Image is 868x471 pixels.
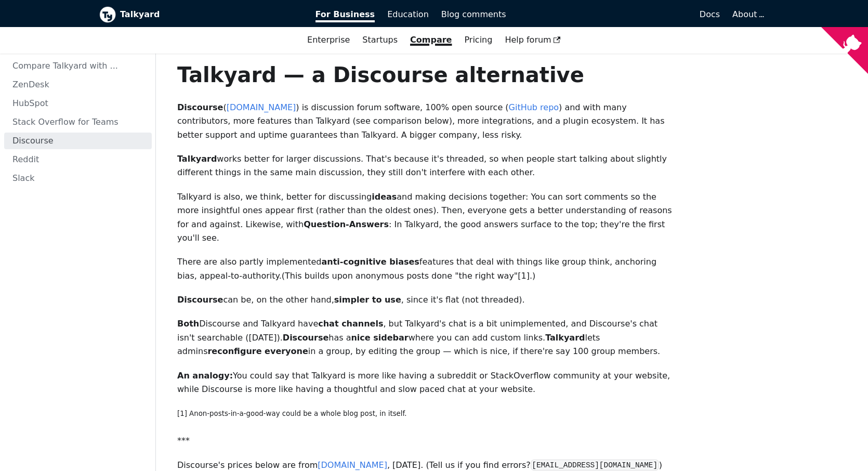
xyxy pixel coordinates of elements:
span: Blog comments [441,9,506,19]
p: You could say that Talkyard is more like having a subreddit or StackOverflow community at your we... [177,369,675,397]
p: ( ) is discussion forum software, 100% open source ( ) and with many contributors, more features ... [177,101,675,142]
p: works better for larger discussions. That's because it's threaded, so when people start talking a... [177,152,675,180]
p: Talkyard is also, we think, better for discussing and making decisions together: You can sort com... [177,190,675,245]
strong: simpler to use [334,295,401,305]
a: Reddit [4,151,152,168]
a: Enterprise [301,31,356,49]
small: [1] Anon-posts-in-a-good-way could be a whole blog post, in itself. [177,410,406,417]
a: Help forum [498,31,567,49]
span: Help forum [505,35,561,45]
a: Slack [4,170,152,187]
a: [DOMAIN_NAME] [227,102,296,112]
a: Discourse [4,133,152,149]
a: Startups [356,31,404,49]
strong: Discourse [177,102,223,112]
p: There are also partly implemented features that deal with things like group think, anchoring bias... [177,255,675,283]
a: Stack Overflow for Teams [4,114,152,130]
b: Talkyard [120,8,301,21]
strong: Talkyard [545,333,585,343]
strong: Discourse [177,295,223,305]
a: HubSpot [4,95,152,112]
strong: Question-Answers [304,219,389,229]
a: GitHub repo [509,102,559,112]
a: Compare Talkyard with ... [4,58,152,74]
strong: An analogy: [177,371,233,381]
strong: chat channels [318,319,383,329]
code: [EMAIL_ADDRESS][DOMAIN_NAME] [531,460,659,470]
p: Discourse and Talkyard have , but Talkyard's chat is a bit unimplemented, and Discourse's chat is... [177,317,675,358]
h1: Talkyard — a Discourse alternative [177,62,675,88]
a: Pricing [458,31,498,49]
strong: ideas [372,192,397,202]
strong: anti-cognitive biases [321,257,419,267]
strong: Both [177,319,199,329]
p: can be, on the other hand, , since it's flat (not threaded). [177,293,675,307]
a: For Business [309,6,382,23]
span: For Business [315,9,375,22]
a: Blog comments [435,6,512,23]
a: About [732,9,762,19]
a: ZenDesk [4,76,152,93]
a: Education [381,6,435,23]
a: [DOMAIN_NAME] [318,460,387,470]
span: Docs [700,9,720,19]
strong: reconfigure everyone [207,346,308,356]
a: Docs [512,6,727,23]
strong: Talkyard [177,154,217,164]
img: Talkyard logo [99,6,116,23]
strong: Discourse [283,333,328,343]
span: Education [387,9,429,19]
a: Talkyard logoTalkyard [99,6,301,23]
a: Compare [410,35,452,45]
strong: nice sidebar [351,333,408,343]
